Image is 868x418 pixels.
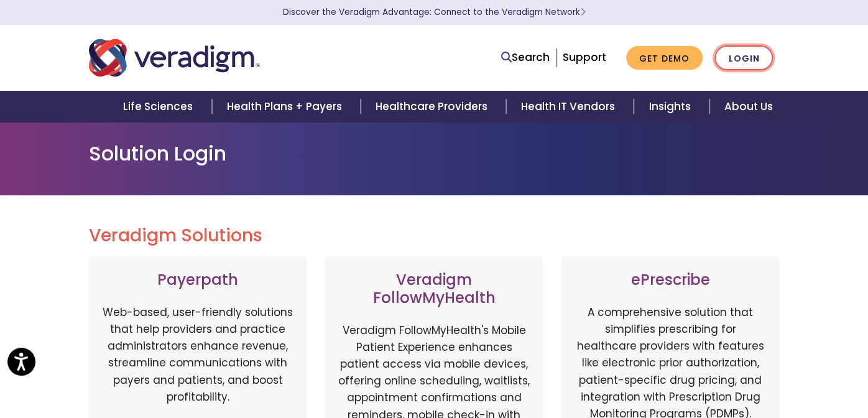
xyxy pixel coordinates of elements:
[283,6,586,18] a: Discover the Veradigm Advantage: Connect to the Veradigm NetworkLearn More
[361,91,506,123] a: Healthcare Providers
[89,225,779,246] h2: Veradigm Solutions
[574,271,767,289] h3: ePrescribe
[101,271,294,289] h3: Payerpath
[506,91,634,123] a: Health IT Vendors
[338,271,530,307] h3: Veradigm FollowMyHealth
[580,6,586,18] span: Learn More
[626,46,703,70] a: Get Demo
[709,91,788,123] a: About Us
[89,37,260,78] img: Veradigm logo
[89,142,779,165] h1: Solution Login
[714,45,773,71] a: Login
[212,91,361,123] a: Health Plans + Payers
[563,50,606,65] a: Support
[108,91,211,123] a: Life Sciences
[634,91,709,123] a: Insights
[501,49,550,66] a: Search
